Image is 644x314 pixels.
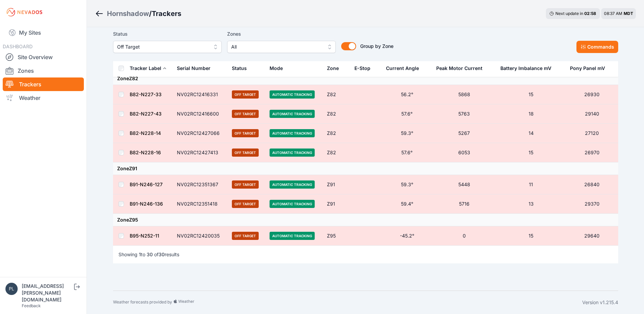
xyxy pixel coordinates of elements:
td: 5448 [432,175,496,194]
span: Group by Zone [360,43,393,49]
div: [EMAIL_ADDRESS][PERSON_NAME][DOMAIN_NAME] [22,283,73,303]
td: 27120 [566,124,618,143]
td: 29140 [566,104,618,124]
div: Peak Motor Current [436,65,482,72]
span: 08:37 AM [604,11,622,16]
td: -45.2° [382,226,432,246]
span: Automatic Tracking [270,180,315,189]
td: 15 [496,226,566,246]
div: Status [232,65,247,72]
td: 0 [432,226,496,246]
span: DASHBOARD [3,43,33,49]
label: Status [113,30,222,38]
span: 1 [139,251,141,257]
td: 29640 [566,226,618,246]
div: Mode [270,65,283,72]
td: 5868 [432,85,496,104]
button: Commands [576,41,618,53]
td: 5716 [432,194,496,214]
td: Zone Z95 [113,214,618,226]
td: Zone Z82 [113,72,618,85]
a: B82-N227-33 [130,91,162,97]
td: 56.2° [382,85,432,104]
span: MDT [624,11,633,16]
a: B95-N252-11 [130,233,159,239]
button: Battery Imbalance mV [500,60,557,76]
a: Feedback [22,303,41,308]
td: 15 [496,143,566,162]
td: 59.3° [382,175,432,194]
button: Off Target [113,41,222,53]
span: 30 [159,251,165,257]
td: 26970 [566,143,618,162]
td: NV02RC12351418 [173,194,228,214]
td: 11 [496,175,566,194]
td: 57.6° [382,143,432,162]
button: E-Stop [354,60,376,76]
td: Z91 [323,175,350,194]
img: plsmith@sundt.com [5,283,18,295]
td: Z82 [323,124,350,143]
td: 18 [496,104,566,124]
span: Off Target [232,149,259,157]
button: Tracker Label [130,60,167,76]
button: Mode [270,60,288,76]
td: NV02RC12351367 [173,175,228,194]
a: B82-N228-16 [130,150,161,155]
button: Pony Panel mV [570,60,610,76]
div: Serial Number [177,65,210,72]
td: 6053 [432,143,496,162]
span: Automatic Tracking [270,200,315,208]
td: 26840 [566,175,618,194]
div: Zone [327,65,339,72]
td: Zone Z91 [113,162,618,175]
div: Battery Imbalance mV [500,65,551,72]
h3: Trackers [152,9,181,18]
span: / [149,9,152,18]
p: Showing to of results [118,251,179,258]
td: 13 [496,194,566,214]
div: E-Stop [354,65,370,72]
button: Status [232,60,252,76]
td: 59.3° [382,124,432,143]
td: NV02RC12416331 [173,85,228,104]
a: B91-N246-127 [130,181,163,187]
td: NV02RC12427066 [173,124,228,143]
div: Version v1.215.4 [582,299,618,306]
button: All [227,41,336,53]
td: 14 [496,124,566,143]
span: Automatic Tracking [270,90,315,99]
td: NV02RC12416600 [173,104,228,124]
span: Next update in [555,11,583,16]
span: Off Target [232,129,259,137]
td: 29370 [566,194,618,214]
a: My Sites [3,24,84,41]
span: Off Target [232,200,259,208]
div: Weather forecasts provided by [113,299,582,306]
a: B82-N227-43 [130,111,162,117]
span: Automatic Tracking [270,129,315,137]
div: Current Angle [386,65,419,72]
div: Tracker Label [130,65,161,72]
td: NV02RC12427413 [173,143,228,162]
a: B91-N246-136 [130,201,163,207]
span: Automatic Tracking [270,110,315,118]
td: Z82 [323,104,350,124]
td: Z95 [323,226,350,246]
span: Off Target [232,90,259,99]
span: Automatic Tracking [270,232,315,240]
td: 57.6° [382,104,432,124]
span: Off Target [232,232,259,240]
span: Off Target [232,110,259,118]
td: 15 [496,85,566,104]
td: Z91 [323,194,350,214]
td: 26930 [566,85,618,104]
button: Serial Number [177,60,216,76]
td: Z82 [323,85,350,104]
a: Weather [3,91,84,105]
button: Peak Motor Current [436,60,488,76]
button: Zone [327,60,344,76]
a: B82-N228-14 [130,130,161,136]
nav: Breadcrumb [95,5,181,22]
td: 5267 [432,124,496,143]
